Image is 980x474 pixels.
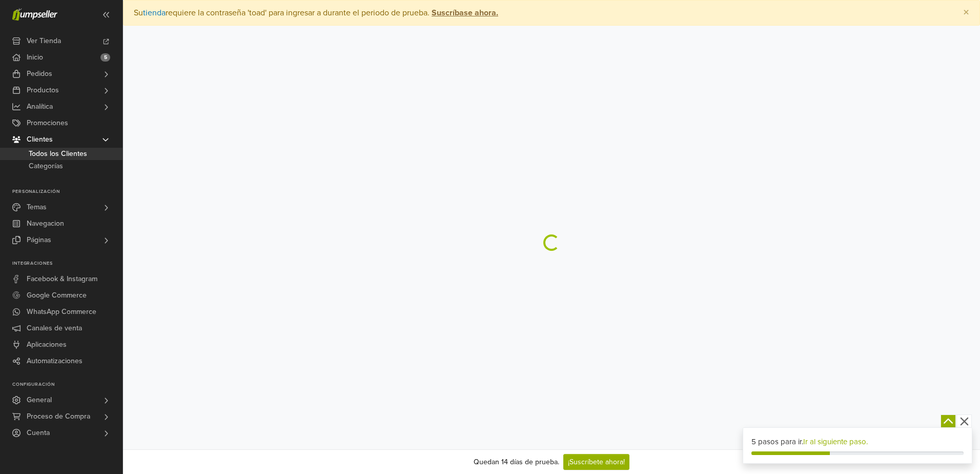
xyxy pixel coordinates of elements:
a: Suscríbase ahora. [430,8,498,18]
div: 5 pasos para ir. [751,436,964,448]
a: Ir al siguiente paso. [803,437,868,446]
strong: Suscríbase ahora. [432,8,498,18]
span: Pedidos [27,66,52,82]
p: Integraciones [12,261,122,267]
p: Personalización [12,189,122,195]
span: Google Commerce [27,287,87,304]
span: WhatsApp Commerce [27,304,96,320]
span: Aplicaciones [27,337,67,353]
span: 5 [100,53,110,62]
span: Canales de venta [27,320,82,337]
span: × [963,5,969,20]
span: Ver Tienda [27,33,61,49]
span: Clientes [27,131,53,148]
a: tienda [143,8,166,18]
span: Páginas [27,232,51,248]
p: Configuración [12,382,122,388]
span: Categorías [29,160,63,172]
a: ¡Suscríbete ahora! [563,454,629,470]
span: Automatizaciones [27,353,83,369]
span: Cuenta [27,425,50,441]
span: Facebook & Instagram [27,271,97,287]
span: Productos [27,82,59,98]
button: Close [953,1,979,25]
span: General [27,392,52,408]
span: Analítica [27,98,53,115]
span: Todos los Clientes [29,148,87,160]
span: Proceso de Compra [27,408,90,425]
span: Temas [27,199,47,215]
div: Quedan 14 días de prueba. [474,457,559,467]
span: Inicio [27,49,43,66]
span: Promociones [27,115,68,131]
span: Navegacion [27,215,64,232]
